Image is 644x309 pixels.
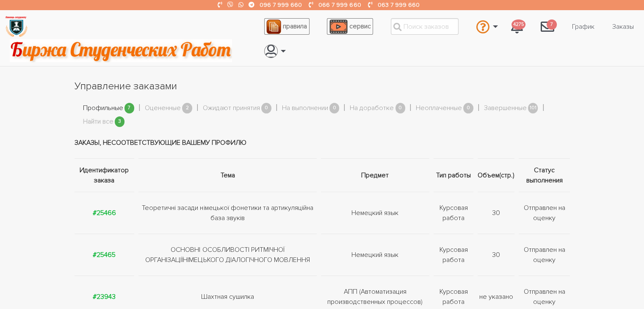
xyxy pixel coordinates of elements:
a: #25465 [93,251,116,259]
a: 066 7 999 660 [318,1,361,8]
td: Немецкий язык [319,192,431,234]
span: 7 [124,103,135,113]
span: 4275 [511,19,525,30]
img: logo-135dea9cf721667cc4ddb0c1795e3ba8b7f362e3d0c04e2cc90b931989920324.png [5,15,28,38]
img: motto-2ce64da2796df845c65ce8f9480b9c9d679903764b3ca6da4b6de107518df0fe.gif [10,39,232,62]
td: Курсовая работа [431,234,476,276]
span: 0 [329,103,340,113]
h1: Управление заказами [75,79,570,94]
td: 30 [475,234,517,276]
a: 4275 [504,15,530,38]
td: Курсовая работа [431,192,476,234]
td: Немецкий язык [319,234,431,276]
a: Завершенные [484,103,527,114]
span: 0 [261,103,271,113]
span: 0 [463,103,473,113]
a: 7 [534,15,561,38]
th: Предмет [319,159,431,192]
td: Отправлен на оценку [517,234,569,276]
img: play_icon-49f7f135c9dc9a03216cfdbccbe1e3994649169d890fb554cedf0eac35a01ba8.png [329,19,347,34]
a: График [565,19,601,35]
input: Поиск заказов [391,18,459,35]
a: Найти все [83,116,113,127]
th: Тип работы [431,159,476,192]
span: 3 [115,116,125,127]
a: Оцененные [145,103,181,114]
td: Заказы, несоответствующие вашему профилю [75,127,570,159]
th: Статус выполнения [517,159,569,192]
a: сервис [327,18,373,35]
span: 101 [528,103,538,113]
td: ОСНОВНІ ОСОБЛИВОСТІ РИТМІЧНОЇ ОРГАНІЗАЦІЇНІМЕЦЬКОГО ДІАЛОГІЧНОГО МОВЛЕННЯ [136,234,318,276]
a: #23943 [93,292,116,301]
a: Ожидают принятия [203,103,260,114]
img: agreement_icon-feca34a61ba7f3d1581b08bc946b2ec1ccb426f67415f344566775c155b7f62c.png [266,19,281,34]
td: 30 [475,192,517,234]
a: 063 7 999 660 [377,1,419,8]
a: На доработке [350,103,394,114]
span: сервис [349,22,371,30]
span: 7 [547,19,557,30]
td: Отправлен на оценку [517,192,569,234]
td: Теоретичні засади німецької фонетики та артикуляційна база звуків [136,192,318,234]
span: 2 [182,103,192,113]
a: На выполнении [282,103,328,114]
a: #25466 [93,209,116,217]
th: Идентификатор заказа [75,159,137,192]
a: Неоплаченные [416,103,462,114]
a: Заказы [605,19,641,35]
span: 0 [395,103,406,113]
th: Объем(стр.) [475,159,517,192]
th: Тема [136,159,318,192]
a: Профильные [83,103,123,114]
a: правила [264,18,310,35]
a: 096 7 999 660 [260,1,302,8]
span: правила [283,22,307,30]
